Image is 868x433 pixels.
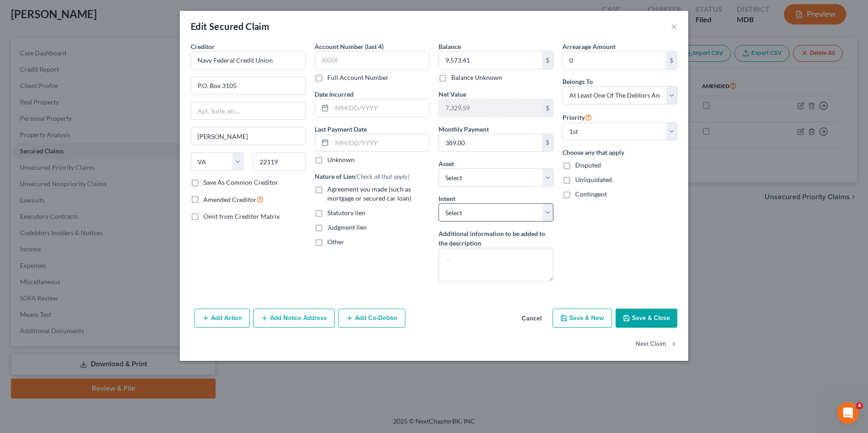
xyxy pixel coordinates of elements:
[327,185,411,202] span: Agreement you made (such as mortgage or secured car loan)
[327,155,355,164] label: Unknown
[253,153,306,171] input: Enter zip...
[562,112,592,123] label: Priority
[191,128,305,145] input: Enter city...
[191,77,305,94] input: Enter address...
[575,176,612,183] span: Unliquidated
[666,52,677,69] div: $
[575,161,601,169] span: Disputed
[542,52,553,69] div: $
[439,52,542,69] input: 0.00
[616,309,677,328] button: Save & Close
[439,134,542,152] input: 0.00
[332,99,429,117] input: MM/DD/YYYY
[355,172,409,180] span: (Check all that apply)
[542,99,553,117] div: $
[563,52,666,69] input: 0.00
[439,99,542,117] input: 0.00
[439,89,466,99] label: Net Value
[338,309,405,328] button: Add Co-Debtor
[315,172,409,181] label: Nature of Lien
[327,209,365,216] span: Statutory lien
[191,51,306,69] input: Search creditor by name...
[837,402,859,424] iframe: Intercom live chat
[327,73,389,82] label: Full Account Number
[636,335,677,354] button: Next Claim
[315,124,367,134] label: Last Payment Date
[562,42,616,51] label: Arrearage Amount
[856,402,863,409] span: 4
[439,42,461,51] label: Balance
[451,73,502,82] label: Balance Unknown
[575,190,607,198] span: Contingent
[191,43,215,50] span: Creditor
[542,134,553,152] div: $
[439,229,553,248] label: Additional information to be added to the description
[671,21,677,32] button: ×
[203,178,278,187] label: Save As Common Creditor
[191,20,269,33] div: Edit Secured Claim
[203,212,280,220] span: Omit from Creditor Matrix
[191,103,305,120] input: Apt, Suite, etc...
[439,194,455,203] label: Intent
[327,223,367,231] span: Judgment lien
[315,51,429,69] input: XXXX
[315,42,384,51] label: Account Number (last 4)
[253,309,335,328] button: Add Notice Address
[514,310,549,328] button: Cancel
[439,160,454,167] span: Asset
[562,148,677,157] label: Choose any that apply
[439,124,489,134] label: Monthly Payment
[327,238,344,246] span: Other
[194,309,250,328] button: Add Action
[315,89,354,99] label: Date Incurred
[552,309,612,328] button: Save & New
[562,78,593,85] span: Belongs To
[203,196,256,203] span: Amended Creditor
[332,134,429,152] input: MM/DD/YYYY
